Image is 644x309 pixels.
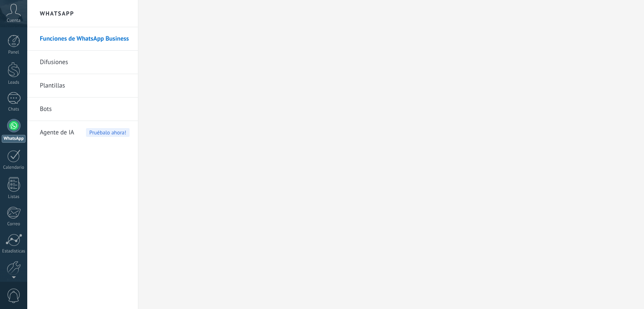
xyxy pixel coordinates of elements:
[40,121,130,144] a: Agente de IAPruébalo ahora!
[2,50,26,55] div: Panel
[40,74,130,98] a: Plantillas
[27,98,138,121] li: Bots
[2,194,26,200] div: Listas
[2,165,26,170] div: Calendario
[40,27,130,51] a: Funciones de WhatsApp Business
[27,27,138,51] li: Funciones de WhatsApp Business
[40,51,130,74] a: Difusiones
[2,249,26,254] div: Estadísticas
[27,74,138,98] li: Plantillas
[40,121,74,144] span: Agente de IA
[2,221,26,227] div: Correo
[2,135,26,143] div: WhatsApp
[2,80,26,85] div: Leads
[27,51,138,74] li: Difusiones
[86,128,130,137] span: Pruébalo ahora!
[27,121,138,144] li: Agente de IA
[40,98,130,121] a: Bots
[7,18,21,23] span: Cuenta
[2,107,26,112] div: Chats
